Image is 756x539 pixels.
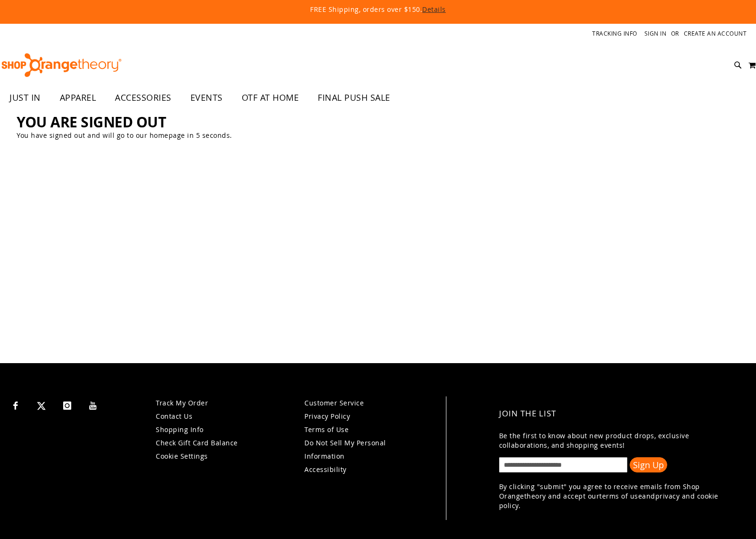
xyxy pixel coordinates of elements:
a: Cookie Settings [156,452,208,461]
a: terms of use [599,491,642,500]
a: Accessibility [304,465,347,474]
a: privacy and cookie policy. [499,491,718,510]
p: FREE Shipping, orders over $150. [93,5,663,14]
a: Privacy Policy [304,412,350,421]
a: Customer Service [304,398,364,407]
a: Terms of Use [304,425,349,434]
p: You have signed out and will go to our homepage in 5 seconds. [17,131,739,140]
a: Details [422,5,446,14]
a: Check Gift Card Balance [156,438,238,447]
a: ACCESSORIES [105,87,181,109]
span: You are signed out [17,112,166,132]
span: ACCESSORIES [115,87,171,108]
span: EVENTS [190,87,223,108]
h4: Join the List [499,401,737,426]
a: Visit our Facebook page [7,396,24,413]
a: OTF AT HOME [232,87,309,109]
span: JUST IN [9,87,41,108]
a: Visit our Instagram page [59,396,76,413]
input: enter email [499,457,627,472]
button: Sign Up [630,457,667,472]
a: Visit our X page [33,396,50,413]
span: Sign Up [633,459,664,471]
a: EVENTS [181,87,232,109]
a: Create an Account [684,29,747,38]
a: Tracking Info [592,29,637,38]
a: APPAREL [50,87,106,109]
a: Sign In [644,29,667,38]
a: Contact Us [156,412,192,421]
span: APPAREL [60,87,96,108]
a: Track My Order [156,398,208,407]
span: FINAL PUSH SALE [318,87,390,108]
a: Shopping Info [156,425,204,434]
a: Do Not Sell My Personal Information [304,438,386,461]
p: By clicking "submit" you agree to receive emails from Shop Orangetheory and accept our and [499,482,737,510]
a: Visit our Youtube page [85,396,102,413]
a: FINAL PUSH SALE [308,87,400,109]
span: OTF AT HOME [242,87,299,108]
img: Twitter [37,402,46,410]
p: Be the first to know about new product drops, exclusive collaborations, and shopping events! [499,431,737,450]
